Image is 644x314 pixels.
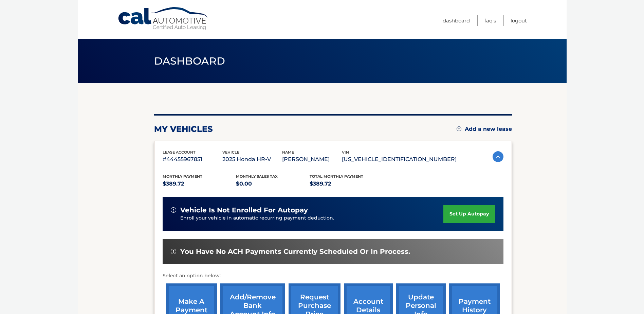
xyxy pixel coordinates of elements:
[171,207,176,213] img: alert-white.svg
[443,205,495,223] a: set up autopay
[154,55,225,67] span: Dashboard
[484,15,496,26] a: FAQ's
[180,206,308,214] span: vehicle is not enrolled for autopay
[310,179,383,189] p: $389.72
[163,150,196,155] span: lease account
[180,247,410,256] span: You have no ACH payments currently scheduled or in process.
[457,126,461,131] img: add.svg
[117,7,209,31] a: Cal Automotive
[171,249,176,254] img: alert-white.svg
[511,15,527,26] a: Logout
[163,179,236,189] p: $389.72
[282,155,342,164] p: [PERSON_NAME]
[443,15,470,26] a: Dashboard
[493,151,503,162] img: accordion-active.svg
[310,174,363,179] span: Total Monthly Payment
[236,174,278,179] span: Monthly sales Tax
[342,150,349,155] span: vin
[222,155,282,164] p: 2025 Honda HR-V
[236,179,310,189] p: $0.00
[163,174,202,179] span: Monthly Payment
[154,124,213,134] h2: my vehicles
[342,155,457,164] p: [US_VEHICLE_IDENTIFICATION_NUMBER]
[163,155,222,164] p: #44455967851
[457,126,512,133] a: Add a new lease
[163,272,503,280] p: Select an option below:
[282,150,294,155] span: name
[180,214,444,222] p: Enroll your vehicle in automatic recurring payment deduction.
[222,150,239,155] span: vehicle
